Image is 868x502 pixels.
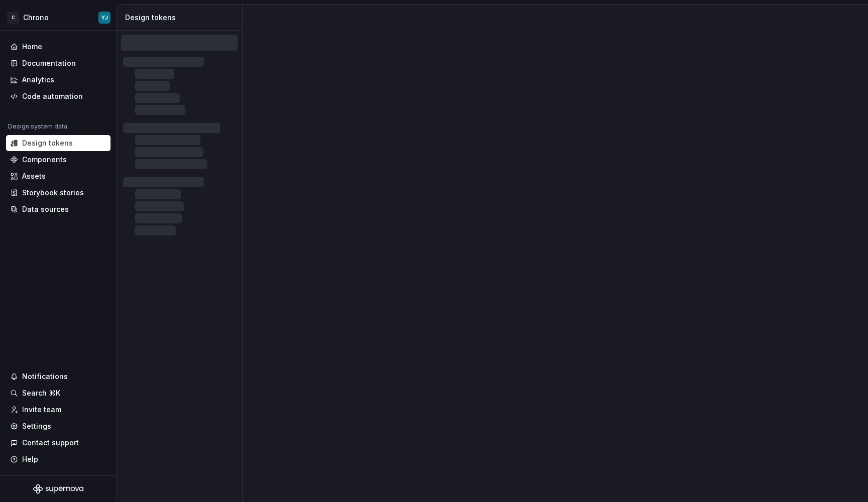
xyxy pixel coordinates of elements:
[22,438,79,448] div: Contact support
[22,454,38,464] div: Help
[125,13,238,23] div: Design tokens
[6,402,111,418] a: Invite team
[22,171,46,181] div: Assets
[23,13,49,23] div: Chrono
[6,168,111,184] a: Assets
[8,122,67,131] div: Design system data
[6,39,111,55] a: Home
[22,91,83,101] div: Code automation
[6,152,111,168] a: Components
[22,75,54,85] div: Analytics
[22,188,84,198] div: Storybook stories
[22,388,60,398] div: Search ⌘K
[22,138,73,148] div: Design tokens
[33,484,83,494] svg: Supernova Logo
[6,451,111,467] button: Help
[2,7,115,28] button: CChronoYJ
[22,42,42,52] div: Home
[6,418,111,434] a: Settings
[22,405,61,415] div: Invite team
[6,201,111,217] a: Data sources
[22,155,67,165] div: Components
[6,368,111,385] button: Notifications
[101,14,108,22] div: YJ
[6,435,111,451] button: Contact support
[7,12,19,24] div: C
[6,185,111,201] a: Storybook stories
[22,371,68,382] div: Notifications
[6,55,111,71] a: Documentation
[6,385,111,401] button: Search ⌘K
[6,72,111,88] a: Analytics
[22,421,51,431] div: Settings
[6,88,111,104] a: Code automation
[22,58,76,68] div: Documentation
[22,204,69,214] div: Data sources
[6,135,111,151] a: Design tokens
